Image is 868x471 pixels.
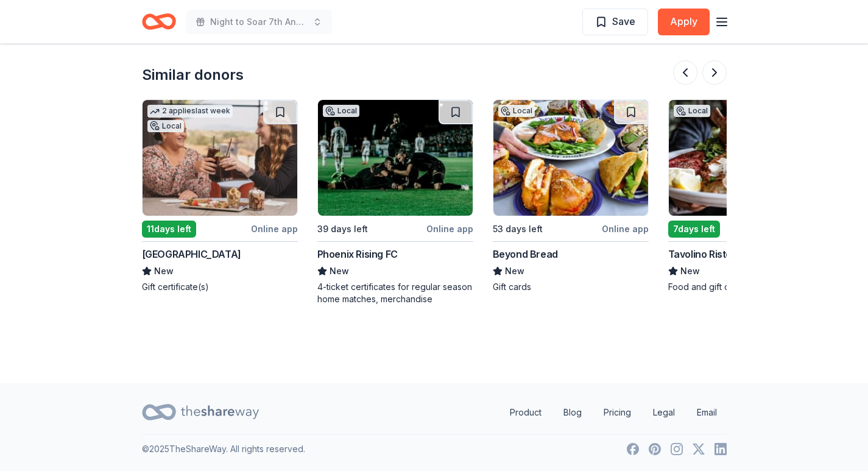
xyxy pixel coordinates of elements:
div: 7 days left [668,221,720,238]
a: Product [500,400,551,425]
a: Home [142,7,176,36]
span: Night to Soar 7th Annual Dinner and Auction [210,15,308,29]
img: Image for Beyond Bread [493,100,648,216]
div: Local [147,120,184,132]
div: Online app [426,221,473,236]
div: [GEOGRAPHIC_DATA] [142,247,241,261]
button: Apply [658,9,710,35]
img: Image for Phoenix Rising FC [318,100,473,216]
div: Beyond Bread [493,247,558,261]
div: Tavolino Ristorante Italiano [668,247,792,261]
div: Local [674,105,710,117]
img: Image for Omni Tucson National Resort [143,100,297,216]
div: Local [498,105,535,117]
span: New [680,264,700,278]
a: Email [687,400,727,425]
p: © 2025 TheShareWay. All rights reserved. [142,442,305,456]
div: 39 days left [317,222,368,236]
a: Pricing [594,400,641,425]
a: Blog [554,400,591,425]
div: 53 days left [493,222,543,236]
div: Online app [602,221,649,236]
button: Save [582,9,648,35]
a: Image for Omni Tucson National Resort2 applieslast weekLocal11days leftOnline app[GEOGRAPHIC_DATA... [142,99,298,293]
a: Image for Phoenix Rising FCLocal39 days leftOnline appPhoenix Rising FCNew4-ticket certificates f... [317,99,473,305]
div: Gift cards [493,281,649,293]
div: 11 days left [142,221,196,238]
div: Food and gift cards [668,281,824,293]
div: 4-ticket certificates for regular season home matches, merchandise [317,281,473,305]
button: Night to Soar 7th Annual Dinner and Auction [186,10,332,34]
span: New [154,264,174,278]
div: Gift certificate(s) [142,281,298,293]
a: Image for Beyond BreadLocal53 days leftOnline appBeyond BreadNewGift cards [493,99,649,293]
div: 2 applies last week [147,105,233,118]
span: Save [612,13,635,29]
a: Image for Tavolino Ristorante ItalianoLocal7days leftOnline appTavolino Ristorante ItalianoNewFoo... [668,99,824,293]
div: Phoenix Rising FC [317,247,398,261]
div: Local [323,105,359,117]
span: New [330,264,349,278]
span: New [505,264,524,278]
a: Legal [643,400,685,425]
div: Similar donors [142,65,244,85]
img: Image for Tavolino Ristorante Italiano [669,100,824,216]
nav: quick links [500,400,727,425]
div: Online app [251,221,298,236]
